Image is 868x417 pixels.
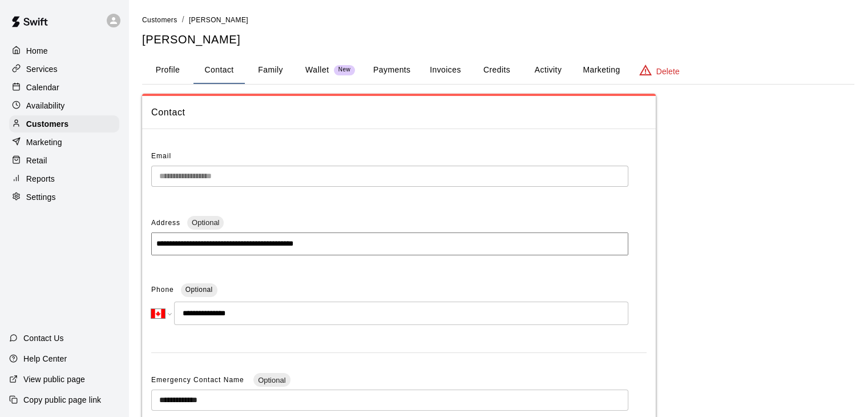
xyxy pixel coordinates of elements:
[574,57,629,84] button: Marketing
[151,281,174,299] span: Phone
[151,219,180,227] span: Address
[9,79,119,96] a: Calendar
[23,353,67,364] p: Help Center
[142,14,854,26] nav: breadcrumb
[9,61,119,78] a: Services
[142,57,193,84] button: Profile
[245,57,296,84] button: Family
[26,100,65,111] p: Availability
[419,57,471,84] button: Invoices
[151,105,647,120] span: Contact
[522,57,574,84] button: Activity
[182,14,184,26] li: /
[23,332,64,344] p: Contact Us
[142,16,177,24] span: Customers
[151,152,171,160] span: Email
[26,173,55,185] p: Reports
[364,57,419,84] button: Payments
[142,32,854,47] h5: [PERSON_NAME]
[142,57,854,84] div: basic tabs example
[193,57,245,84] button: Contact
[26,137,62,148] p: Marketing
[471,57,522,84] button: Credits
[9,97,119,114] a: Availability
[187,218,224,227] span: Optional
[305,64,329,76] p: Wallet
[151,376,247,384] span: Emergency Contact Name
[26,155,47,166] p: Retail
[9,152,119,169] a: Retail
[189,16,248,24] span: [PERSON_NAME]
[656,66,680,77] p: Delete
[26,118,68,130] p: Customers
[334,66,355,74] span: New
[142,15,177,24] a: Customers
[23,374,85,385] p: View public page
[253,376,290,384] span: Optional
[9,189,119,206] a: Settings
[9,134,119,151] a: Marketing
[26,45,48,57] p: Home
[23,394,101,406] p: Copy public page link
[26,63,58,75] p: Services
[151,166,628,187] div: The email of an existing customer can only be changed by the customer themselves at https://book....
[9,115,119,133] a: Customers
[26,82,59,93] p: Calendar
[9,170,119,187] a: Reports
[185,286,213,294] span: Optional
[9,42,119,59] a: Home
[26,191,56,203] p: Settings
